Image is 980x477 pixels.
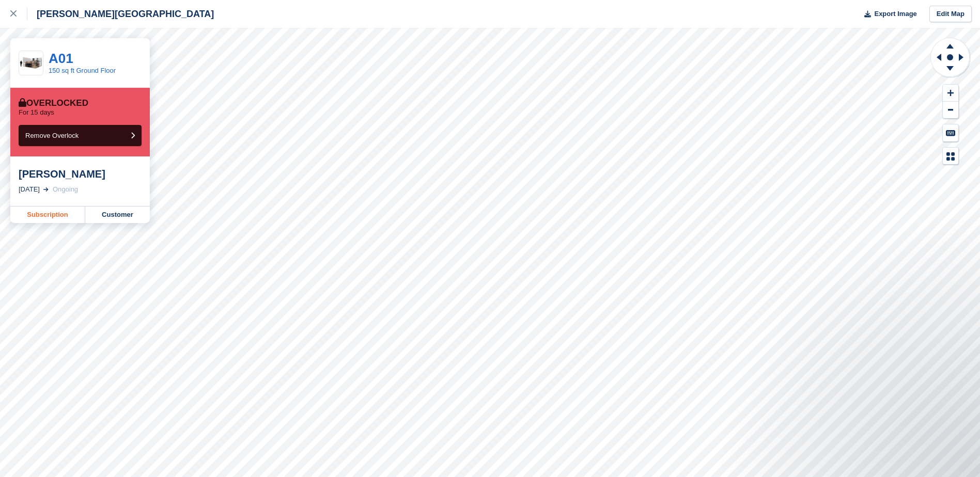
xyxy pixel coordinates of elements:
[929,6,972,23] a: Edit Map
[943,85,958,102] button: Zoom In
[943,102,958,119] button: Zoom Out
[85,206,150,223] a: Customer
[10,206,85,223] a: Subscription
[49,51,73,66] a: A01
[19,108,54,117] p: For 15 days
[943,124,958,141] button: Keyboard Shortcuts
[27,8,214,20] div: [PERSON_NAME][GEOGRAPHIC_DATA]
[19,168,142,180] div: [PERSON_NAME]
[19,98,88,108] div: Overlocked
[19,184,40,195] div: [DATE]
[943,148,958,165] button: Map Legend
[43,187,49,192] img: arrow-right-light-icn-cde0832a797a2874e46488d9cf13f60e5c3a73dbe684e267c42b8395dfbc2abf.svg
[19,125,142,146] button: Remove Overlock
[49,67,116,74] a: 150 sq ft Ground Floor
[19,54,43,72] img: 150-sqft-unit%20(1).jpg
[53,184,78,195] div: Ongoing
[25,132,79,139] span: Remove Overlock
[874,9,916,19] span: Export Image
[858,6,917,23] button: Export Image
